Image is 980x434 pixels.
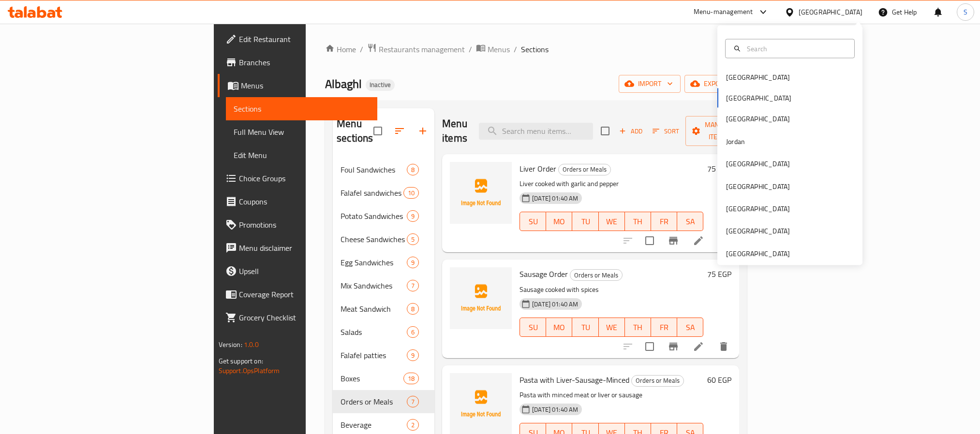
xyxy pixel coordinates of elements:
button: MO [546,318,572,337]
span: Sections [234,103,370,115]
img: Sausage Order [450,267,512,329]
span: Sort sections [388,119,411,143]
span: TU [576,215,594,229]
div: Foul Sandwiches8 [333,158,434,181]
span: Add [618,126,644,137]
span: [DATE] 01:40 AM [528,405,582,414]
span: Sections [521,43,549,55]
img: Liver Order [450,162,512,224]
button: SA [677,318,703,337]
button: Add section [411,119,434,143]
span: Coupons [239,196,370,207]
span: Edit Restaurant [239,33,370,45]
div: items [403,187,419,199]
span: Menus [488,43,510,55]
div: [GEOGRAPHIC_DATA] [726,159,790,169]
div: items [407,349,419,361]
div: Falafel sandwiches [341,187,403,199]
span: export [692,78,739,90]
div: items [407,396,419,407]
span: Select all sections [368,121,388,141]
div: [GEOGRAPHIC_DATA] [726,248,790,259]
span: Orders or Meals [341,396,407,407]
span: Liver Order [520,161,556,176]
button: SA [677,212,703,231]
a: Edit menu item [693,341,704,352]
div: items [407,419,419,431]
div: [GEOGRAPHIC_DATA] [726,114,790,124]
button: Sort [650,124,682,139]
a: Sections [226,97,377,120]
span: Coverage Report [239,289,370,300]
input: search [479,123,593,140]
span: TH [629,215,647,229]
div: Egg Sandwiches [341,257,407,268]
span: [DATE] 01:40 AM [528,194,582,203]
span: Sausage Order [520,267,568,281]
span: 9 [407,212,418,221]
div: items [407,326,419,338]
span: Orders or Meals [632,375,683,386]
span: Sort items [646,124,685,139]
div: Inactive [366,79,395,91]
span: Salads [341,326,407,338]
div: [GEOGRAPHIC_DATA] [799,7,862,17]
span: MO [550,215,568,229]
input: Search [743,43,848,54]
span: 7 [407,397,418,406]
p: Sausage cooked with spices [520,284,703,296]
span: Menu disclaimer [239,242,370,254]
button: Manage items [685,116,750,146]
span: [DATE] 01:40 AM [528,300,582,309]
div: Cheese Sandwiches5 [333,228,434,251]
div: Falafel patties9 [333,344,434,367]
div: [GEOGRAPHIC_DATA] [726,181,790,191]
button: delete [712,229,735,252]
span: Falafel patties [341,349,407,361]
span: import [626,78,673,90]
span: 9 [407,258,418,267]
span: FR [655,215,673,229]
span: Sort [653,126,679,137]
div: Beverage [341,419,407,431]
div: [GEOGRAPHIC_DATA] [726,72,790,83]
span: TU [576,320,594,334]
div: Menu-management [694,6,753,18]
div: items [407,210,419,222]
div: Mix Sandwiches [341,280,407,291]
a: Edit Menu [226,144,377,167]
a: Restaurants management [367,43,465,56]
div: Boxes18 [333,367,434,390]
span: Full Menu View [234,126,370,138]
div: [GEOGRAPHIC_DATA] [726,203,790,214]
span: Branches [239,57,370,68]
span: Select to update [639,231,660,251]
h6: 60 EGP [707,373,731,387]
span: Boxes [341,373,403,384]
button: FR [651,212,677,231]
button: delete [712,335,735,358]
button: WE [599,212,625,231]
button: FR [651,318,677,337]
a: Support.OpsPlatform [219,364,280,377]
button: TH [625,212,651,231]
div: Egg Sandwiches9 [333,251,434,274]
a: Edit Restaurant [218,28,377,51]
span: Grocery Checklist [239,312,370,323]
span: Potato Sandwiches [341,210,407,222]
h6: 75 EGP [707,162,731,175]
p: Liver cooked with garlic and pepper [520,178,703,190]
li: / [514,43,517,55]
div: Salads6 [333,320,434,344]
button: Branch-specific-item [662,229,685,252]
span: 9 [407,351,418,360]
span: Inactive [366,81,395,89]
div: Orders or Meals [631,375,684,387]
button: import [619,75,681,93]
span: Manage items [693,119,742,143]
a: Menus [476,43,510,56]
span: MO [550,320,568,334]
div: Cheese Sandwiches [341,233,407,245]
